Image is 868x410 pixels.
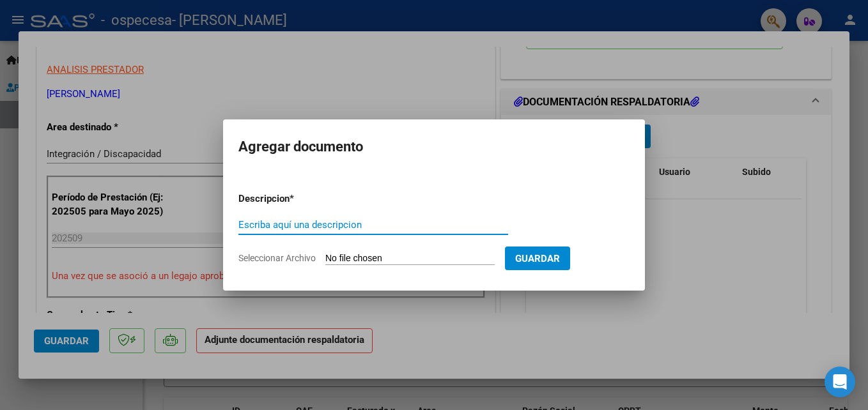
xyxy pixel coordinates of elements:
[505,247,570,270] button: Guardar
[238,192,356,206] p: Descripcion
[238,135,630,159] h2: Agregar documento
[825,367,855,397] div: Open Intercom Messenger
[238,253,316,263] span: Seleccionar Archivo
[515,253,560,264] span: Guardar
